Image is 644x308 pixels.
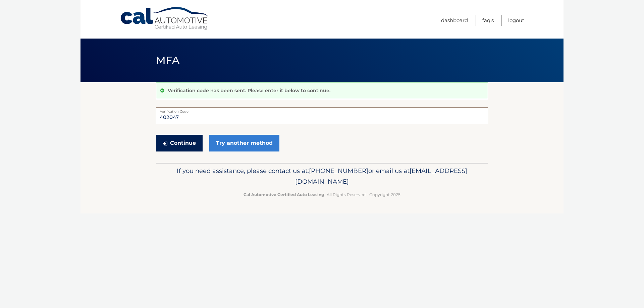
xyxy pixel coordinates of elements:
[156,107,488,113] label: Verification Code
[168,87,330,94] p: Verification code has been sent. Please enter it below to continue.
[441,15,468,26] a: Dashboard
[160,166,484,187] p: If you need assistance, please contact us at: or email us at
[309,167,368,175] span: [PHONE_NUMBER]
[508,15,524,26] a: Logout
[160,191,484,198] p: - All Rights Reserved - Copyright 2025
[482,15,494,26] a: FAQ's
[120,7,210,30] a: Cal Automotive
[156,54,179,66] span: MFA
[295,167,467,185] span: [EMAIL_ADDRESS][DOMAIN_NAME]
[156,135,203,151] button: Continue
[156,107,488,124] input: Verification Code
[209,135,279,151] a: Try another method
[244,192,324,197] strong: Cal Automotive Certified Auto Leasing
